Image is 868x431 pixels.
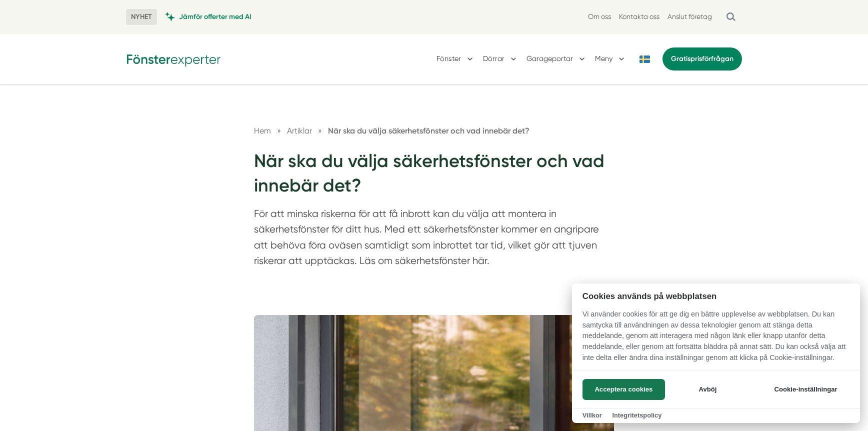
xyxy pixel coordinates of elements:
[762,379,849,400] button: Cookie-inställningar
[668,379,747,400] button: Avböj
[582,411,602,419] a: Villkor
[612,411,661,419] a: Integritetspolicy
[572,291,860,301] h2: Cookies används på webbplatsen
[572,309,860,370] p: Vi använder cookies för att ge dig en bättre upplevelse av webbplatsen. Du kan samtycka till anvä...
[582,379,665,400] button: Acceptera cookies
